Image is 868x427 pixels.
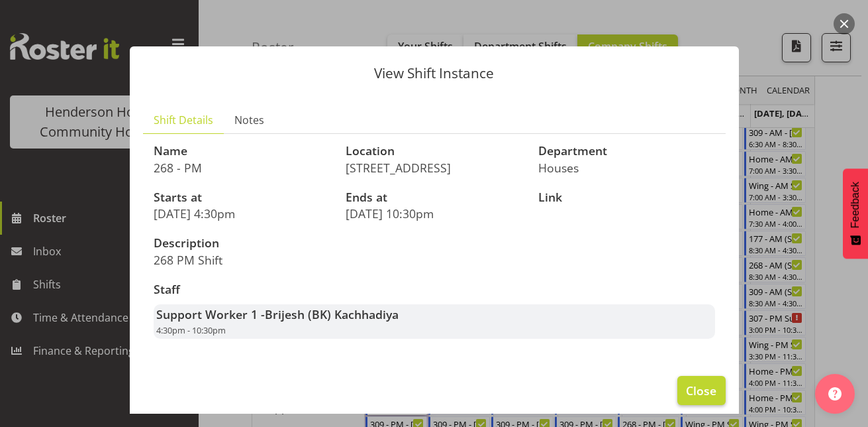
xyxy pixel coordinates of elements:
[154,112,213,128] span: Shift Details
[538,191,715,204] h3: Link
[156,306,399,322] strong: Support Worker 1 -
[686,382,716,399] span: Close
[843,168,868,259] button: Feedback - Show survey
[154,253,426,267] p: 268 PM Shift
[154,160,330,175] p: 268 - PM
[156,324,226,336] span: 4:30pm - 10:30pm
[265,306,399,322] span: Brijesh (BK) Kachhadiya
[849,182,861,228] span: Feedback
[143,66,726,80] p: View Shift Instance
[154,206,330,221] p: [DATE] 4:30pm
[346,160,522,175] p: [STREET_ADDRESS]
[346,191,522,204] h3: Ends at
[677,376,725,405] button: Close
[538,160,715,175] p: Houses
[828,387,842,400] img: help-xxl-2.png
[346,145,522,158] h3: Location
[346,206,522,221] p: [DATE] 10:30pm
[154,283,715,296] h3: Staff
[538,145,715,158] h3: Department
[154,191,330,204] h3: Starts at
[234,112,264,128] span: Notes
[154,237,426,250] h3: Description
[154,145,330,158] h3: Name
